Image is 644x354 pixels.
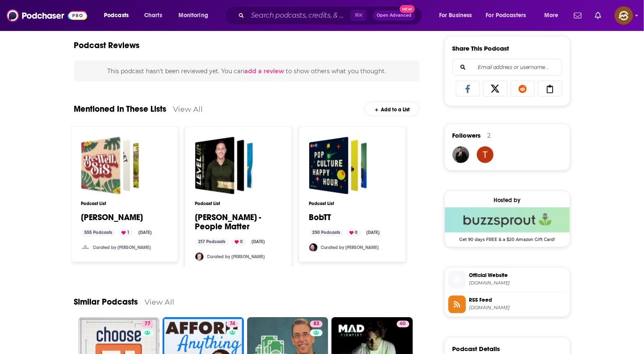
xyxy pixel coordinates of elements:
[248,9,351,22] input: Search podcasts, credits, & more...
[74,40,140,51] h3: Podcast Reviews
[469,297,566,304] span: RSS Feed
[365,102,419,116] div: Add to a List
[483,81,507,97] a: Share on X/Twitter
[481,9,538,22] button: open menu
[453,44,510,52] h3: Share This Podcast
[81,229,116,237] div: 555 Podcasts
[488,132,491,140] div: 2
[195,213,282,232] a: [PERSON_NAME] - People Matter
[615,6,633,25] img: User Profile
[230,320,235,328] span: 74
[592,8,605,23] a: Show notifications dropdown
[233,6,430,25] div: Search podcasts, credits, & more...
[453,345,500,353] h3: Podcast Details
[397,321,409,328] a: 60
[144,10,162,21] span: Charts
[511,81,535,97] a: Share on Reddit
[544,10,559,21] span: More
[107,67,386,75] span: This podcast hasn't been reviewed yet. You can to show others what you thought.
[351,10,366,21] span: ⌘ K
[173,9,219,22] button: open menu
[445,208,570,233] img: Buzzsprout Deal: Get 90 days FREE & a $20 Amazon Gift Card!
[448,271,566,289] a: Official Website[DOMAIN_NAME]
[93,245,151,251] a: Curated by [PERSON_NAME]
[445,233,570,243] span: Get 90 days FREE & a $20 Amazon Gift Card!
[453,146,469,163] img: JohirMia
[135,229,155,237] div: [DATE]
[248,239,269,246] div: [DATE]
[74,104,167,114] a: Mentioned In These Lists
[363,229,383,237] div: [DATE]
[469,280,566,287] span: rootfinancialpartners.com
[309,244,318,252] img: trentanderson
[173,105,203,113] a: View All
[400,5,415,13] span: New
[321,245,379,251] a: Curated by [PERSON_NAME]
[538,81,562,97] a: Copy Link
[98,9,140,22] button: open menu
[477,146,494,163] img: tperk1201
[81,244,90,252] img: bradenchun
[469,305,566,311] span: feeds.buzzsprout.com
[453,132,481,140] span: Followers
[226,321,238,328] a: 74
[433,9,483,22] button: open menu
[309,201,396,207] h3: Podcast List
[309,229,344,237] div: 250 Podcasts
[456,81,480,97] a: Share on Facebook
[538,9,569,22] button: open menu
[309,213,331,223] a: BobTT
[141,321,154,328] a: 77
[74,297,138,308] a: Similar Podcasts
[81,213,143,223] a: [PERSON_NAME]
[81,201,168,207] h3: Podcast List
[195,239,229,246] div: 217 Podcasts
[195,201,282,207] h3: Podcast List
[439,10,472,21] span: For Business
[377,13,411,18] span: Open Advanced
[310,321,323,328] a: 83
[178,10,208,21] span: Monitoring
[615,6,633,25] span: Logged in as hey85204
[460,59,555,75] input: Email address or username...
[346,229,361,237] div: 0
[81,137,139,195] a: Chloe
[145,298,175,307] a: View All
[118,229,133,237] div: 1
[615,6,633,25] button: Show profile menu
[104,10,129,21] span: Podcasts
[453,59,562,76] div: Search followers
[231,239,246,246] div: 0
[195,253,204,261] img: JonesLiterary
[244,67,284,76] button: add a review
[373,10,415,21] button: Open AdvancedNew
[445,208,570,242] a: Buzzsprout Deal: Get 90 days FREE & a $20 Amazon Gift Card!
[313,320,319,328] span: 83
[139,9,167,22] a: Charts
[7,8,87,23] img: Podchaser - Follow, Share and Rate Podcasts
[445,197,570,204] div: Hosted by
[207,254,265,260] a: Curated by [PERSON_NAME]
[145,320,150,328] span: 77
[571,8,585,23] a: Show notifications dropdown
[486,10,526,21] span: For Podcasters
[195,137,253,195] a: Josh Block - People Matter
[309,137,367,195] a: BobTT
[448,296,566,313] a: RSS Feed[DOMAIN_NAME]
[400,320,406,328] span: 60
[469,272,566,280] span: Official Website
